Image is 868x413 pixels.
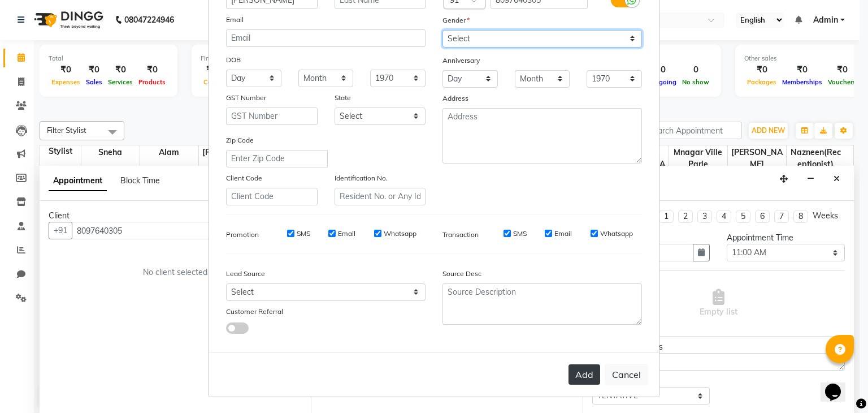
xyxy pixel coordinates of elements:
[335,173,388,183] label: Identification No.
[442,230,479,240] label: Transaction
[568,364,600,385] button: Add
[226,15,244,25] label: Email
[600,229,633,239] label: Whatsapp
[297,229,310,239] label: SMS
[442,15,470,25] label: Gender
[226,29,426,47] input: Email
[384,229,416,239] label: Whatsapp
[335,188,426,205] input: Resident No. or Any Id
[226,230,259,240] label: Promotion
[226,173,262,183] label: Client Code
[513,229,527,239] label: SMS
[554,229,572,239] label: Email
[226,55,241,65] label: DOB
[442,55,480,66] label: Anniversary
[226,269,265,279] label: Lead Source
[442,93,468,104] label: Address
[338,229,355,239] label: Email
[605,364,648,385] button: Cancel
[226,135,254,145] label: Zip Code
[226,188,318,205] input: Client Code
[442,269,481,279] label: Source Desc
[226,107,318,125] input: GST Number
[226,307,283,317] label: Customer Referral
[226,150,328,167] input: Enter Zip Code
[226,93,266,103] label: GST Number
[335,93,351,103] label: State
